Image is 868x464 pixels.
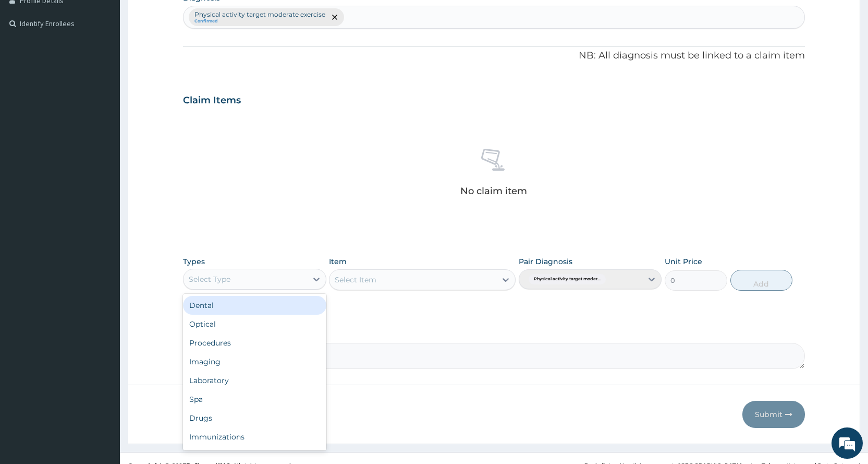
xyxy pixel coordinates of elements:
[183,328,805,337] label: Comment
[742,401,805,428] button: Submit
[730,270,792,291] button: Add
[171,5,196,30] div: Minimize live chat window
[183,371,326,390] div: Laboratory
[183,296,326,315] div: Dental
[189,274,230,284] div: Select Type
[183,352,326,371] div: Imaging
[5,285,199,322] textarea: Type your message and hit 'Enter'
[183,315,326,334] div: Optical
[183,95,241,106] h3: Claim Items
[60,132,144,237] span: We're online!
[183,49,805,63] p: NB: All diagnosis must be linked to a claim item
[183,390,326,409] div: Spa
[519,256,572,267] label: Pair Diagnosis
[460,186,527,196] p: No claim item
[183,409,326,427] div: Drugs
[183,334,326,352] div: Procedures
[183,427,326,446] div: Immunizations
[665,256,702,267] label: Unit Price
[19,52,42,78] img: d_794563401_company_1708531726252_794563401
[54,58,175,72] div: Chat with us now
[329,256,347,267] label: Item
[183,257,205,266] label: Types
